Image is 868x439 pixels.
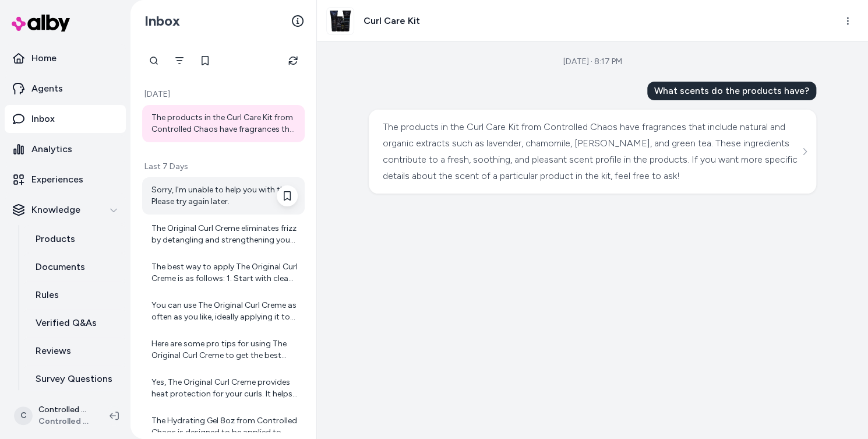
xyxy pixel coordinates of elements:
div: The best way to apply The Original Curl Creme is as follows: 1. Start with clean, soaking wet hai... [151,261,298,285]
p: Analytics [31,142,72,156]
p: Home [31,51,57,65]
a: Home [5,44,126,72]
div: You can use The Original Curl Creme as often as you like, ideally applying it to clean, soaking w... [151,300,298,323]
p: [DATE] [142,89,305,100]
p: Rules [36,288,59,302]
a: The Original Curl Creme eliminates frizz by detangling and strengthening your curls while providi... [142,216,305,253]
a: Survey Questions [24,365,126,393]
p: Controlled Chaos Shopify [38,404,91,416]
h2: Inbox [144,12,180,30]
a: The products in the Curl Care Kit from Controlled Chaos have fragrances that include natural and ... [142,105,305,142]
div: Here are some pro tips for using The Original Curl Creme to get the best frizz control and beauti... [151,338,298,361]
button: CControlled Chaos ShopifyControlled Chaos [7,397,100,434]
div: The Hydrating Gel 8oz from Controlled Chaos is designed to be applied to damp hair for best resul... [151,415,298,438]
p: Verified Q&As [36,316,97,330]
a: Experiences [5,166,126,194]
img: alby Logo [12,15,70,31]
p: Products [36,232,75,246]
a: Verified Q&As [24,309,126,337]
a: Inbox [5,105,126,133]
button: See more [798,145,811,159]
img: Curl_Care_Kit_e2ea8a00-0e0a-438a-99f6-0e62cf1d3f48.jpg [327,8,354,34]
span: Controlled Chaos [38,416,91,427]
div: Sorry, I'm unable to help you with this. Please try again later. [151,184,298,208]
span: C [14,406,33,425]
div: The products in the Curl Care Kit from Controlled Chaos have fragrances that include natural and ... [383,119,799,184]
a: Analytics [5,135,126,163]
div: Yes, The Original Curl Creme provides heat protection for your curls. It helps safeguard your cur... [151,377,298,400]
a: You can use The Original Curl Creme as often as you like, ideally applying it to clean, soaking w... [142,293,305,330]
div: What scents do the products have? [647,82,816,100]
p: Inbox [31,112,55,126]
button: Refresh [281,49,305,72]
a: Reviews [24,337,126,365]
p: Experiences [31,173,83,187]
a: Here are some pro tips for using The Original Curl Creme to get the best frizz control and beauti... [142,331,305,368]
p: Documents [36,260,85,274]
a: Yes, The Original Curl Creme provides heat protection for your curls. It helps safeguard your cur... [142,370,305,407]
a: The best way to apply The Original Curl Creme is as follows: 1. Start with clean, soaking wet hai... [142,254,305,292]
a: Products [24,225,126,253]
a: Agents [5,75,126,103]
a: Sorry, I'm unable to help you with this. Please try again later. [142,177,305,215]
p: Last 7 Days [142,161,305,173]
button: Filter [168,49,191,72]
p: Survey Questions [36,372,112,386]
div: The Original Curl Creme eliminates frizz by detangling and strengthening your curls while providi... [151,223,298,246]
button: Knowledge [5,196,126,224]
p: Knowledge [31,203,80,217]
p: Reviews [36,344,71,358]
p: Agents [31,82,63,96]
a: Rules [24,281,126,309]
h3: Curl Care Kit [364,14,420,28]
div: The products in the Curl Care Kit from Controlled Chaos have fragrances that include natural and ... [151,112,298,135]
div: [DATE] · 8:17 PM [563,56,622,68]
a: Documents [24,253,126,281]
